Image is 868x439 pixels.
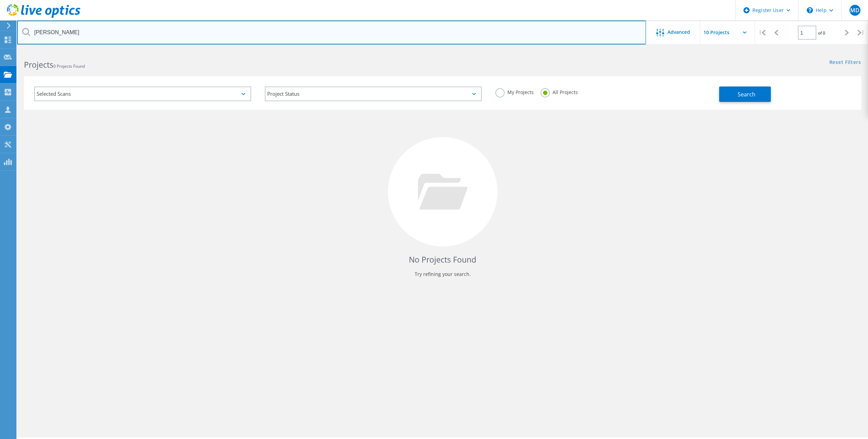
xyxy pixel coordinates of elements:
div: | [755,21,769,45]
b: Projects [24,59,53,70]
span: Search [738,91,755,98]
span: MD [850,8,859,13]
span: Advanced [668,30,690,35]
div: Project Status [265,87,482,101]
span: of 0 [818,30,825,36]
div: Selected Scans [34,87,251,101]
label: All Projects [541,88,578,95]
svg: \n [807,7,813,13]
h4: No Projects Found [31,254,854,265]
a: Reset Filters [829,60,861,66]
span: 0 Projects Found [53,63,85,69]
a: Live Optics Dashboard [7,14,80,19]
p: Try refining your search. [31,269,854,280]
input: Search projects by name, owner, ID, company, etc [17,21,646,44]
label: My Projects [495,88,534,95]
button: Search [719,87,771,102]
div: | [854,21,868,45]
